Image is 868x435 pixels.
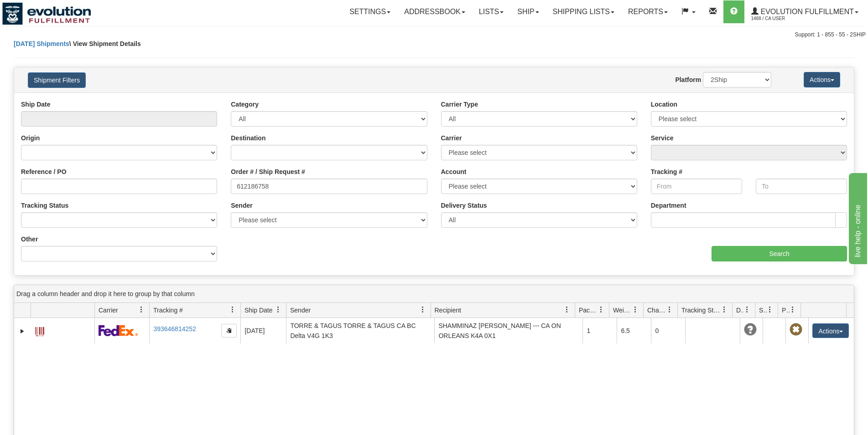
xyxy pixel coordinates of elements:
[628,302,643,317] a: Weight filter column settings
[240,318,286,343] td: [DATE]
[14,40,69,47] a: [DATE] Shipments
[21,235,38,244] label: Other
[782,306,790,315] span: Pickup Status
[153,325,196,333] a: 393646814252
[762,302,778,317] a: Shipment Issues filter column settings
[69,40,141,47] span: \ View Shipment Details
[435,306,461,315] span: Recipient
[804,72,840,87] button: Actions
[621,0,675,23] a: Reports
[744,323,757,336] span: Unknown
[662,302,677,317] a: Charge filter column settings
[7,5,84,16] div: live help - online
[617,318,651,343] td: 6.5
[582,318,617,343] td: 1
[441,167,467,176] label: Account
[593,302,609,317] a: Packages filter column settings
[751,14,820,23] span: 1488 / CA User
[415,302,431,317] a: Sender filter column settings
[681,306,721,315] span: Tracking Status
[647,306,666,315] span: Charge
[14,285,854,303] div: grid grouping header
[99,306,118,315] span: Carrier
[472,0,510,23] a: Lists
[134,302,149,317] a: Carrier filter column settings
[744,0,865,23] a: Evolution Fulfillment 1488 / CA User
[21,201,68,210] label: Tracking Status
[244,306,272,315] span: Ship Date
[21,167,67,176] label: Reference / PO
[736,306,744,315] span: Delivery Status
[18,327,27,336] a: Expand
[717,302,732,317] a: Tracking Status filter column settings
[651,318,685,343] td: 0
[546,0,621,23] a: Shipping lists
[790,323,802,336] span: Pickup Not Assigned
[231,133,265,143] label: Destination
[99,325,138,336] img: 2 - FedEx Express®
[441,100,478,109] label: Carrier Type
[651,179,742,194] input: From
[397,0,472,23] a: Addressbook
[651,100,677,109] label: Location
[290,306,311,315] span: Sender
[434,318,582,343] td: SHAMMINAZ [PERSON_NAME] --- CA ON ORLEANS K4A 0X1
[35,323,44,338] a: Label
[28,72,86,88] button: Shipment Filters
[759,8,854,15] span: Evolution Fulfillment
[231,100,259,109] label: Category
[153,306,183,315] span: Tracking #
[759,306,767,315] span: Shipment Issues
[441,133,462,143] label: Carrier
[613,306,632,315] span: Weight
[579,306,598,315] span: Packages
[21,100,51,109] label: Ship Date
[286,318,434,343] td: TORRE & TAGUS TORRE & TAGUS CA BC Delta V4G 1K3
[2,31,866,39] div: Support: 1 - 855 - 55 - 2SHIP
[270,302,286,317] a: Ship Date filter column settings
[675,75,701,84] label: Platform
[231,167,305,176] label: Order # / Ship Request #
[812,323,849,338] button: Actions
[651,167,682,176] label: Tracking #
[756,179,847,194] input: To
[712,246,847,261] input: Search
[785,302,800,317] a: Pickup Status filter column settings
[2,2,91,25] img: logo1488.jpg
[559,302,575,317] a: Recipient filter column settings
[231,201,252,210] label: Sender
[847,171,867,264] iframe: chat widget
[651,201,686,210] label: Department
[739,302,755,317] a: Delivery Status filter column settings
[221,324,237,338] button: Copy to clipboard
[21,133,40,143] label: Origin
[225,302,240,317] a: Tracking # filter column settings
[651,133,674,143] label: Service
[441,201,487,210] label: Delivery Status
[343,0,397,23] a: Settings
[510,0,546,23] a: Ship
